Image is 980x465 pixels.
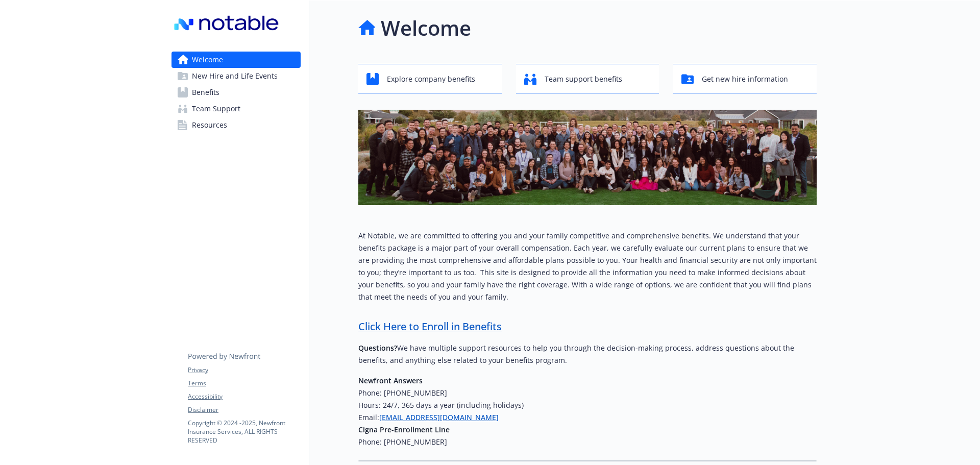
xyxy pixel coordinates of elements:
[358,387,817,399] h6: Phone: [PHONE_NUMBER]
[171,68,301,84] a: New Hire and Life Events
[171,84,301,101] a: Benefits
[171,117,301,133] a: Resources
[358,230,817,303] p: At Notable, we are committed to offering you and your family competitive and comprehensive benefi...
[379,412,499,422] a: [EMAIL_ADDRESS][DOMAIN_NAME]
[381,13,471,43] h1: Welcome
[192,68,278,84] span: New Hire and Life Events
[188,379,300,388] a: Terms
[192,84,219,101] span: Benefits
[673,64,817,93] button: Get new hire information
[516,64,659,93] button: Team support benefits
[358,411,817,424] h6: Email:
[358,342,817,366] p: We have multiple support resources to help you through the decision-making process, address quest...
[192,101,240,117] span: Team Support
[358,376,423,385] strong: Newfront Answers
[171,52,301,68] a: Welcome
[188,405,300,414] a: Disclaimer
[358,343,397,353] strong: Questions?
[358,436,817,448] h6: Phone: [PHONE_NUMBER]
[387,69,475,89] span: Explore company benefits
[358,425,450,434] strong: Cigna Pre-Enrollment Line
[358,399,817,411] h6: Hours: 24/7, 365 days a year (including holidays)​
[358,320,502,333] a: Click Here to Enroll in Benefits
[545,69,622,89] span: Team support benefits
[188,392,300,401] a: Accessibility
[192,117,227,133] span: Resources
[192,52,223,68] span: Welcome
[171,101,301,117] a: Team Support
[188,365,300,375] a: Privacy
[358,64,502,93] button: Explore company benefits
[358,110,817,205] img: overview page banner
[188,419,300,445] p: Copyright © 2024 - 2025 , Newfront Insurance Services, ALL RIGHTS RESERVED
[702,69,788,89] span: Get new hire information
